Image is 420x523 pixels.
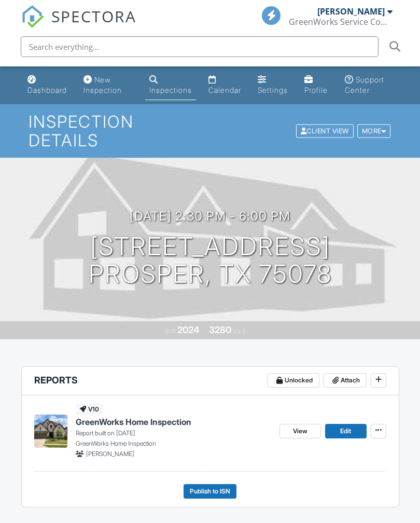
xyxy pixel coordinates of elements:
span: sq. ft. [233,327,247,335]
span: Built [164,327,176,335]
div: New Inspection [83,75,122,94]
div: Profile [304,86,328,94]
a: Settings [254,71,292,100]
h1: [STREET_ADDRESS] Prosper, TX 75078 [89,233,332,288]
div: More [357,124,391,138]
a: SPECTORA [21,14,136,36]
div: Settings [258,86,288,94]
a: Support Center [341,71,397,100]
img: The Best Home Inspection Software - Spectora [21,5,44,28]
div: 3280 [209,324,231,335]
div: GreenWorks Service Company [289,17,393,27]
div: Inspections [149,86,192,94]
h1: Inspection Details [29,113,391,149]
h3: [DATE] 2:30 pm - 6:00 pm [130,209,290,223]
a: Dashboard [23,71,71,100]
a: Inspections [145,71,196,100]
div: [PERSON_NAME] [317,6,385,17]
div: Calendar [208,86,241,94]
div: Client View [296,124,354,138]
input: Search everything... [21,36,379,57]
span: SPECTORA [51,5,136,27]
div: 2024 [177,324,199,335]
div: Dashboard [27,86,67,94]
a: Client View [295,127,356,134]
div: Support Center [345,75,384,94]
a: Calendar [204,71,245,100]
a: New Inspection [79,71,137,100]
a: Profile [300,71,332,100]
